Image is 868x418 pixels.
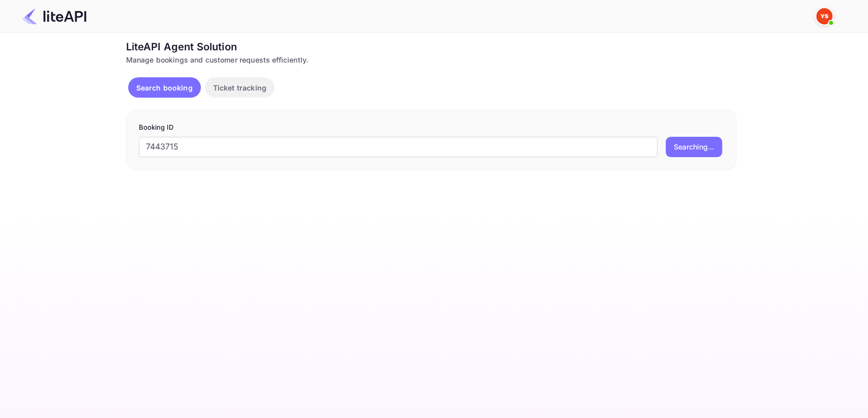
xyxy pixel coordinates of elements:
div: Manage bookings and customer requests efficiently. [126,54,736,65]
input: Enter Booking ID (e.g., 63782194) [139,137,657,157]
div: LiteAPI Agent Solution [126,39,736,54]
p: Ticket tracking [213,82,266,93]
p: Search booking [136,82,193,93]
button: Searching... [666,137,722,157]
p: Booking ID [139,123,724,133]
img: Yandex Support [816,8,832,24]
img: LiteAPI Logo [22,8,86,24]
